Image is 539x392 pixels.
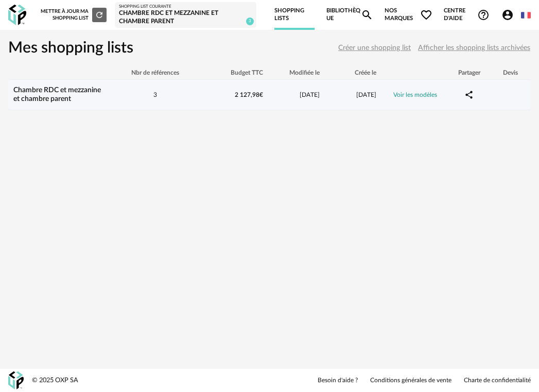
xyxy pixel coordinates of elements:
[8,5,26,26] img: OXP
[448,69,490,76] div: Partager
[325,69,381,76] div: Créée le
[477,9,490,21] span: Help Circle Outline icon
[356,92,376,98] span: [DATE]
[370,377,451,385] a: Conditions générales de vente
[153,92,157,98] span: 3
[32,376,78,385] div: © 2025 OXP SA
[464,377,531,385] a: Charte de confidentialité
[13,87,101,103] a: Chambre RDC et mezzanine et chambre parent
[318,377,358,385] a: Besoin d'aide ?
[268,69,325,76] div: Modifiée le
[235,92,263,98] span: 2 127,98
[119,9,252,25] div: Chambre RDC et mezzanine et chambre parent
[109,69,201,76] div: Nbr de références
[464,91,474,98] span: Share Variant icon
[119,4,252,26] a: Shopping List courante Chambre RDC et mezzanine et chambre parent 3
[246,18,254,25] span: 3
[420,9,432,21] span: Heart Outline icon
[201,69,268,76] div: Budget TTC
[393,92,437,98] a: Voir les modèles
[338,40,411,56] button: Créer une shopping list
[8,371,24,389] img: OXP
[501,9,515,21] span: Account Circle icon
[41,8,107,22] div: Mettre à jour ma Shopping List
[119,4,252,9] div: Shopping List courante
[259,92,263,98] span: €
[300,92,320,98] span: [DATE]
[8,38,133,58] h1: Mes shopping lists
[418,40,531,56] button: Afficher les shopping lists archivées
[490,69,531,76] div: Devis
[338,44,411,52] span: Créer une shopping list
[521,10,531,20] img: fr
[444,7,490,22] span: Centre d'aideHelp Circle Outline icon
[418,44,530,52] span: Afficher les shopping lists archivées
[95,12,104,17] span: Refresh icon
[361,9,373,21] span: Magnify icon
[501,9,514,21] span: Account Circle icon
